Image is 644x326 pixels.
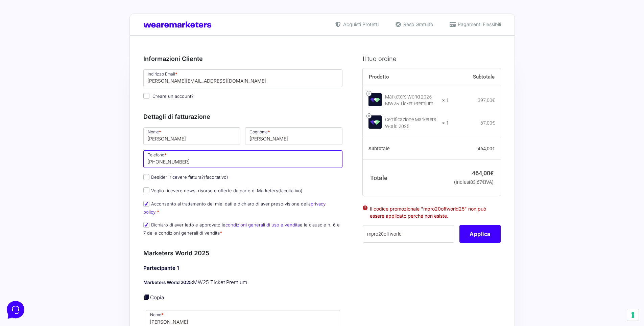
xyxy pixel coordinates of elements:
h4: Partecipante 1 [143,264,343,272]
input: Desideri ricevere fattura?(facoltativo) [143,174,149,180]
span: Reso Gratuito [402,21,433,28]
span: Acquisti Protetti [341,21,379,28]
bdi: 397,00 [478,97,495,103]
span: € [492,97,495,103]
div: Certificazione Marketers World 2025 [385,116,438,130]
span: € [482,179,485,185]
input: Cognome * [245,127,342,145]
a: Copia i dettagli dell'acquirente [143,294,150,301]
span: Trova una risposta [11,84,53,89]
input: Dichiaro di aver letto e approvato lecondizioni generali di uso e venditae le clausole n. 6 e 7 d... [143,222,149,228]
span: 83,67 [470,179,485,185]
input: Voglio ricevere news, risorse e offerte da parte di Marketers(facoltativo) [143,187,149,193]
p: Messaggi [58,227,77,233]
small: (inclusi IVA) [454,179,494,185]
bdi: 464,00 [478,146,495,151]
button: Home [5,217,47,233]
strong: × 1 [442,97,449,104]
span: (facoltativo) [204,174,228,180]
input: Telefono * [143,150,343,168]
img: dark [11,38,24,51]
li: Il codice promozionale "mpro20offworld25" non può essere applicato perché non esiste. [370,205,494,219]
button: Messaggi [47,217,89,233]
span: (facoltativo) [278,188,303,193]
th: Totale [363,160,449,196]
p: Home [20,227,32,233]
input: Cerca un articolo... [15,99,111,105]
label: Voglio ricevere news, risorse e offerte da parte di Marketers [143,188,303,193]
span: Le tue conversazioni [11,27,57,32]
span: Pagamenti Flessibili [456,21,501,28]
p: Aiuto [104,227,114,233]
bdi: 464,00 [472,170,494,177]
img: Certificazione Marketers World 2025 [368,115,382,129]
bdi: 67,00 [480,120,495,126]
span: Inizia una conversazione [44,61,100,66]
th: Subtotale [363,138,449,160]
div: Marketers World 2025 - MW25 Ticket Premium [385,94,438,107]
button: Applica [459,225,501,243]
label: Desideri ricevere fattura? [143,174,228,180]
a: condizioni generali di uso e vendita [225,222,300,227]
th: Subtotale [449,68,501,86]
input: Creare un account? [143,93,149,99]
input: Acconsento al trattamento dei miei dati e dichiaro di aver preso visione dellaprivacy policy [143,201,149,207]
strong: × 1 [442,120,449,127]
a: Apri Centro Assistenza [72,84,124,89]
img: dark [32,38,46,51]
input: Coupon [363,225,454,243]
span: € [492,120,495,126]
label: Acconsento al trattamento dei miei dati e dichiaro di aver preso visione della [143,201,326,214]
span: € [492,146,495,151]
button: Inizia una conversazione [11,57,124,70]
p: MW25 Ticket Premium [143,279,343,286]
label: Dichiaro di aver letto e approvato le e le clausole n. 6 e 7 delle condizioni generali di vendita [143,222,340,235]
button: Aiuto [88,217,130,233]
img: dark [22,38,35,51]
h2: Ciao da Marketers 👋 [5,5,114,16]
th: Prodotto [363,68,449,86]
a: privacy policy [143,201,326,214]
h3: Marketers World 2025 [143,248,343,258]
h3: Informazioni Cliente [143,54,343,63]
h3: Il tuo ordine [363,54,501,63]
input: Indirizzo Email * [143,69,343,87]
span: Creare un account? [152,93,194,99]
strong: Marketers World 2025: [143,280,193,285]
iframe: Customerly Messenger Launcher [5,300,26,320]
input: Nome * [143,127,241,145]
span: € [490,170,494,177]
button: Le tue preferenze relative al consenso per le tecnologie di tracciamento [627,309,639,321]
img: Marketers World 2025 - MW25 Ticket Premium [368,93,382,106]
a: Copia [150,294,164,301]
h3: Dettagli di fatturazione [143,112,343,121]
